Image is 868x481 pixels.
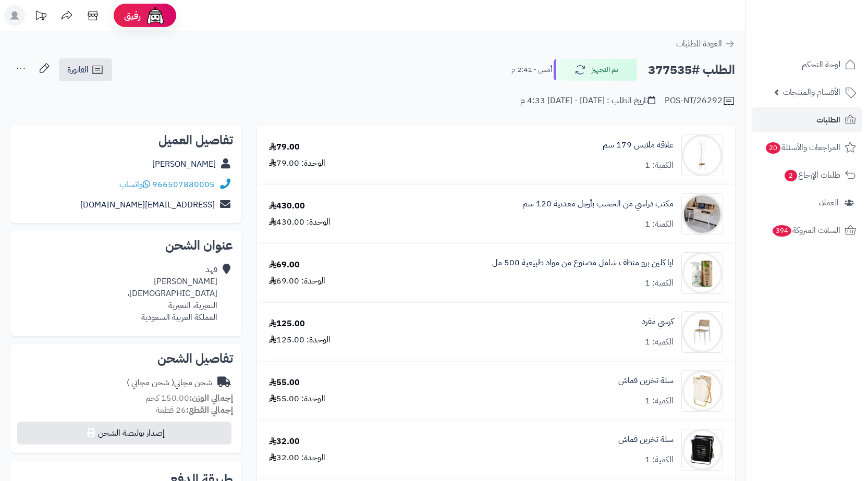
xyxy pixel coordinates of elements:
[127,377,212,389] div: شحن مجاني
[156,404,233,416] small: 26 قطعة
[682,311,723,353] img: 1696422475-1-90x90.jpg
[682,370,723,412] img: 1708521383-110116010040-90x90.jpg
[80,199,215,211] a: [EMAIL_ADDRESS][DOMAIN_NAME]
[682,252,723,294] img: 1685357654-aw3-90x90.png
[645,454,674,466] div: الكمية: 1
[67,64,89,76] span: الفاتورة
[522,198,674,210] a: مكتب دراسي من الخشب بأرجل معدنية 120 سم
[645,395,674,407] div: الكمية: 1
[127,376,174,389] span: ( شحن مجاني )
[682,193,723,235] img: 1690700190-1678884573-110111010033-550x550-90x90.jpg
[269,318,305,330] div: 125.00
[269,216,331,228] div: الوحدة: 430.00
[645,218,674,230] div: الكمية: 1
[269,377,300,389] div: 55.00
[492,257,674,269] a: ايا كلين برو منظف شامل مصنوع من مواد طبيعية 500 مل
[145,5,166,26] img: ai-face.png
[797,29,858,51] img: logo-2.png
[785,170,797,181] span: 2
[783,85,840,100] span: الأقسام والمنتجات
[645,336,674,348] div: الكمية: 1
[124,9,141,22] span: رفيق
[766,142,780,154] span: 20
[19,239,233,252] h2: عنوان الشحن
[269,200,305,212] div: 430.00
[618,375,674,387] a: سلة تخزين قماش
[772,223,840,238] span: السلات المتروكة
[152,158,216,170] a: [PERSON_NAME]
[119,178,150,191] a: واتساب
[269,393,325,405] div: الوحدة: 55.00
[665,95,735,107] div: POS-NT/26292
[765,140,840,155] span: المراجعات والأسئلة
[127,264,217,323] div: فهد [PERSON_NAME] [DEMOGRAPHIC_DATA]، النعيرية، النعيرية المملكة العربية السعودية
[17,422,231,445] button: إصدار بوليصة الشحن
[682,429,723,471] img: 1708522719-110116010044-90x90.jpg
[269,141,300,153] div: 79.00
[676,38,722,50] span: العودة للطلبات
[648,59,735,81] h2: الطلب #377535
[752,135,862,160] a: المراجعات والأسئلة20
[802,57,840,72] span: لوحة التحكم
[269,275,325,287] div: الوحدة: 69.00
[520,95,655,107] div: تاريخ الطلب : [DATE] - [DATE] 4:33 م
[784,168,840,182] span: طلبات الإرجاع
[28,5,54,29] a: تحديثات المنصة
[511,65,552,75] small: أمس - 2:41 م
[145,392,233,404] small: 150.00 كجم
[752,107,862,132] a: الطلبات
[19,134,233,146] h2: تفاصيل العميل
[152,178,215,191] a: 966507880005
[818,195,839,210] span: العملاء
[752,190,862,215] a: العملاء
[269,157,325,169] div: الوحدة: 79.00
[773,225,791,237] span: 394
[642,316,674,328] a: كرسي مفرد
[554,59,637,81] button: تم التجهيز
[189,392,233,404] strong: إجمالي الوزن:
[645,159,674,171] div: الكمية: 1
[269,334,331,346] div: الوحدة: 125.00
[269,452,325,464] div: الوحدة: 32.00
[269,259,300,271] div: 69.00
[682,134,723,176] img: 1698238558-2-90x90.png
[269,436,300,448] div: 32.00
[752,52,862,77] a: لوحة التحكم
[752,163,862,188] a: طلبات الإرجاع2
[186,404,233,416] strong: إجمالي القطع:
[618,434,674,446] a: سلة تخزين قماش
[59,58,112,81] a: الفاتورة
[752,218,862,243] a: السلات المتروكة394
[645,277,674,289] div: الكمية: 1
[603,139,674,151] a: علاقة ملابس 179 سم
[676,38,735,50] a: العودة للطلبات
[19,352,233,365] h2: تفاصيل الشحن
[816,113,840,127] span: الطلبات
